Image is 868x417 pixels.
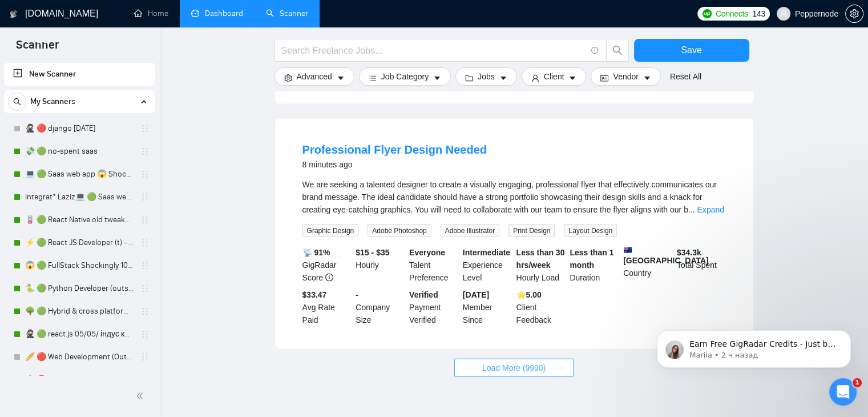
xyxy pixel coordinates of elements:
button: search [606,39,629,62]
div: Duration [567,246,621,284]
span: holder [140,261,150,270]
a: 🌳 🟢 Hybrid & cross platform 07/04 changed start [25,300,134,323]
a: 🪫 🟢 React Native old tweaked 05.05 індус копі [25,209,134,231]
span: caret-down [337,74,345,82]
img: logo [10,5,18,23]
div: Talent Preference [407,246,461,284]
span: setting [846,9,863,18]
span: We are seeking a talented designer to create a visually engaging, professional flyer that effecti... [302,180,717,214]
b: [GEOGRAPHIC_DATA] [623,246,709,265]
a: searchScanner [266,9,308,18]
b: 📡 91% [302,248,330,257]
span: Connects: [716,7,750,20]
a: 💲 🔴 Enterprise client [25,368,134,391]
b: Everyone [409,248,445,257]
button: idcardVendorcaret-down [591,67,660,86]
b: Less than 30 hrs/week [516,248,565,270]
span: Graphic Design [302,224,359,237]
b: $ 34.3k [677,248,701,257]
a: setting [845,9,863,18]
span: Job Category [381,70,429,83]
a: 💻 🟢 Saas web app 😱 Shockingly 27/11 [25,163,134,186]
div: 8 minutes ago [302,158,487,171]
button: settingAdvancedcaret-down [274,67,354,86]
button: Load More (9990) [454,359,574,377]
a: homeHome [134,9,168,18]
span: double-left [136,390,147,402]
iframe: Intercom live chat [829,378,857,406]
div: Avg Rate Paid [300,288,354,326]
a: Expand [697,205,724,214]
span: caret-down [433,74,441,82]
span: Scanner [7,37,68,61]
div: We are seeking a talented designer to create a visually engaging, professional flyer that effecti... [302,178,726,216]
span: ... [688,205,695,214]
b: Less than 1 month [570,248,613,270]
div: Experience Level [461,246,514,284]
b: Verified [409,290,438,299]
a: 🥖 🔴 Web Development (Outsource) [25,346,134,368]
b: Intermediate [463,248,510,257]
div: GigRadar Score [300,246,354,284]
a: 😱 🟢 FullStack Shockingly 10/01 [25,254,134,277]
a: integrat* Laziz💻 🟢 Saas web app 😱 Shockingly 27/11 [25,186,134,209]
span: setting [284,74,292,82]
span: caret-down [568,74,576,82]
span: info-circle [591,47,599,54]
button: search [8,93,26,111]
div: Payment Verified [407,288,461,326]
div: Member Since [461,288,514,326]
span: Load More (9990) [482,362,546,374]
a: 💸 🟢 no-spent saas [25,140,134,163]
button: setting [845,5,863,23]
span: holder [140,170,150,179]
span: Vendor [613,70,638,83]
span: 143 [752,7,765,20]
a: dashboardDashboard [191,9,243,18]
b: ⭐️ 5.00 [516,290,542,299]
span: info-circle [325,274,333,282]
a: New Scanner [13,63,146,86]
span: Adobe Illustrator [441,224,499,237]
span: Adobe Photoshop [368,224,431,237]
span: Advanced [297,70,332,83]
b: $15 - $35 [356,248,389,257]
span: holder [140,215,150,224]
div: Country [621,246,675,284]
div: Total Spent [675,246,728,284]
span: holder [140,124,150,133]
a: 🐍 🟢 Python Developer (outstaff) [25,277,134,300]
span: Print Design [508,224,555,237]
span: bars [369,74,377,82]
div: Client Feedback [514,288,568,326]
b: - [356,290,358,299]
a: 🥷🏻 🟢 react.js 05/05/ індус копі 19/05 change end [25,323,134,346]
img: 🇦🇺 [624,246,632,254]
button: Save [634,39,749,62]
span: holder [140,352,150,362]
span: search [9,98,26,106]
div: Company Size [353,288,407,326]
div: Hourly Load [514,246,568,284]
span: caret-down [499,74,507,82]
span: caret-down [643,74,651,82]
a: 🥷🏻 🔴 django [DATE] [25,117,134,140]
b: [DATE] [463,290,489,299]
button: userClientcaret-down [522,67,587,86]
button: folderJobscaret-down [455,67,517,86]
span: user [531,74,539,82]
span: holder [140,147,150,156]
span: Save [681,43,701,57]
span: 1 [853,378,862,387]
input: Search Freelance Jobs... [281,43,586,58]
span: Jobs [478,70,495,83]
span: Layout Design [564,224,617,237]
span: idcard [600,74,608,82]
span: holder [140,330,150,339]
span: Client [544,70,564,83]
iframe: Intercom notifications сообщение [640,306,868,386]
